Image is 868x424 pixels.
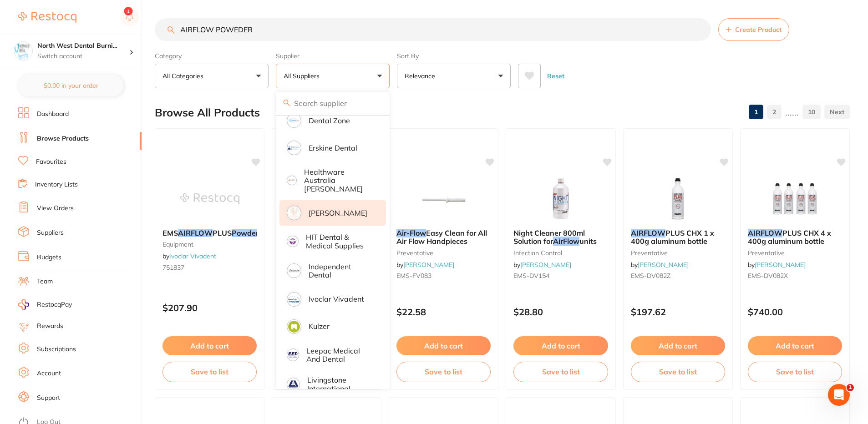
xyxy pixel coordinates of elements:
button: Save to list [631,362,725,382]
p: Erskine Dental [309,144,357,152]
p: Switch account [37,52,129,61]
span: units [579,237,597,246]
span: by [162,252,216,260]
em: AirFlow [553,237,579,246]
img: Livingstone International [288,379,299,389]
a: Browse Products [37,134,89,143]
span: EMS [162,228,178,237]
button: Save to list [162,362,257,382]
span: EMS-DV082Z [631,272,670,280]
span: by [513,261,571,269]
button: Create Product [718,18,789,41]
span: EMS-FV083 [396,272,431,280]
img: HIT Dental & Medical Supplies [288,237,297,246]
img: Henry Schein Halas [288,207,300,219]
p: All Categories [162,71,207,81]
iframe: Intercom live chat [828,384,850,406]
p: $207.90 [162,303,257,313]
p: $197.62 [631,307,725,317]
em: AIRFLOW [631,228,665,237]
span: 1 [847,384,854,391]
p: $28.80 [513,307,608,317]
a: Suppliers [37,228,64,237]
span: PLUS CHX 4 x 400g aluminum bottle [748,228,831,246]
img: RestocqPay [18,299,29,310]
a: [PERSON_NAME] [755,261,806,269]
label: Supplier [276,52,390,60]
p: Leepac Medical and Dental [306,347,373,363]
img: Restocq Logo [18,12,76,23]
button: Reset [544,64,567,88]
p: $740.00 [748,307,842,317]
b: EMS AIRFLOW PLUS Powder 400g [162,229,257,237]
p: Ivoclar Vivadent [309,295,364,303]
p: HIT Dental & Medical Supplies [306,233,373,250]
em: Powder [232,228,259,237]
img: AIRFLOW PLUS CHX 1 x 400g aluminum bottle [648,176,707,222]
button: Save to list [396,362,491,382]
a: Support [37,394,60,403]
span: PLUS [213,228,232,237]
p: Relevance [405,71,439,81]
span: Night Cleaner 800ml Solution for [513,228,585,246]
button: Relevance [397,64,511,88]
a: 2 [767,103,782,121]
span: Create Product [735,26,782,33]
a: Team [37,277,53,286]
a: [PERSON_NAME] [638,261,689,269]
button: Add to cart [513,336,608,355]
input: Search Products [155,18,711,41]
img: Dental Zone [288,115,300,126]
a: [PERSON_NAME] [403,261,454,269]
img: AIRFLOW PLUS CHX 4 x 400g aluminum bottle [765,176,824,222]
p: All Suppliers [284,71,323,81]
img: Healthware Australia Ridley [288,177,295,184]
p: Dental Zone [309,116,350,125]
p: Livingstone International [307,376,373,393]
button: Add to cart [162,336,257,355]
button: $0.00 in your order [18,75,123,96]
button: All Suppliers [276,64,390,88]
span: by [748,261,806,269]
input: Search supplier [276,92,390,115]
a: Inventory Lists [35,180,78,189]
span: EMS-DV154 [513,272,549,280]
span: EMS-DV082X [748,272,788,280]
img: North West Dental Burnie [14,42,32,60]
a: [PERSON_NAME] [520,261,571,269]
a: 1 [749,103,763,121]
button: Add to cart [748,336,842,355]
button: Add to cart [396,336,491,355]
small: preventative [396,249,491,257]
span: by [631,261,689,269]
a: Account [37,369,61,378]
button: Save to list [748,362,842,382]
a: Dashboard [37,110,69,119]
button: Add to cart [631,336,725,355]
img: Kulzer [288,321,300,333]
b: AIRFLOW PLUS CHX 4 x 400g aluminum bottle [748,229,842,246]
img: Ivoclar Vivadent [288,293,300,305]
p: Healthware Australia [PERSON_NAME] [304,168,374,193]
a: Subscriptions [37,345,76,354]
a: Restocq Logo [18,7,76,28]
button: Save to list [513,362,608,382]
a: Rewards [37,322,63,331]
em: AIRFLOW [748,228,782,237]
span: by [396,261,454,269]
small: infection control [513,249,608,257]
a: Budgets [37,253,61,262]
img: Air-Flow Easy Clean for All Air Flow Handpieces [414,176,473,222]
h4: North West Dental Burnie [37,41,129,50]
em: Air-Flow [396,228,426,237]
span: RestocqPay [37,300,72,309]
img: Erskine Dental [288,142,300,154]
small: equipment [162,241,257,248]
small: preventative [748,249,842,257]
img: EMS AIRFLOW PLUS Powder 400g [180,176,239,222]
a: View Orders [37,204,74,213]
label: Category [155,52,269,60]
h2: Browse All Products [155,106,260,119]
a: 10 [802,103,821,121]
p: $22.58 [396,307,491,317]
